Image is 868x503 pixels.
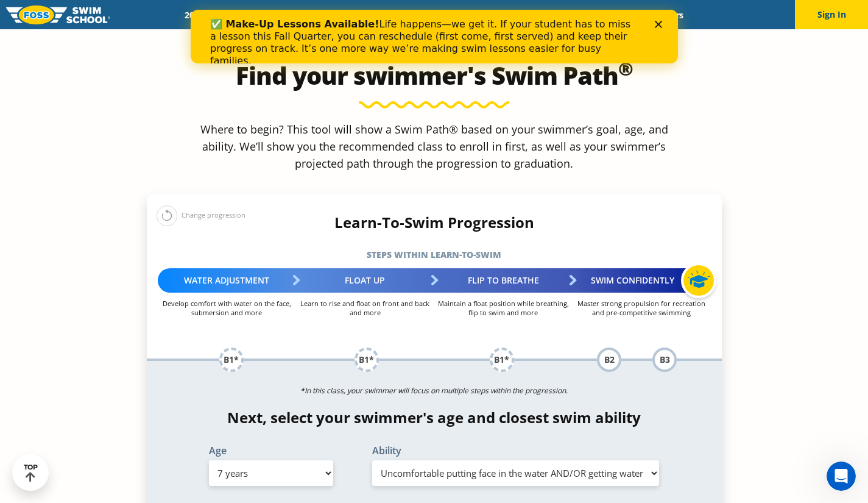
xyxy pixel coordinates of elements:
[597,348,621,372] div: B2
[19,9,448,57] div: Life happens—we get it. If your student has to miss a lesson this Fall Quarter, you can reschedul...
[147,382,722,399] p: *In this class, your swimmer will focus on multiple steps within the progression.
[573,268,711,293] div: Swim Confidently
[158,299,296,317] p: Develop comfort with water on the face, submersion and more
[464,11,476,18] div: Close
[147,246,722,263] h5: Steps within Learn-to-Swim
[250,9,302,21] a: Schools
[372,446,660,455] label: Ability
[296,268,434,293] div: Float Up
[476,9,605,21] a: Swim Like [PERSON_NAME]
[434,268,573,293] div: Flip to Breathe
[196,121,673,172] p: Where to begin? This tool will show a Swim Path® based on your swimmer’s goal, age, and ability. ...
[434,299,573,317] p: Maintain a float position while breathing, flip to swim and more
[158,268,296,293] div: Water Adjustment
[157,205,245,226] div: Change progression
[147,409,722,426] h4: Next, select your swimmer's age and closest swim ability
[652,348,677,372] div: B3
[408,9,476,21] a: About FOSS
[19,9,188,20] b: ✅ Make-Up Lessons Available!
[605,9,643,21] a: Blog
[174,9,250,21] a: 2025 Calendar
[147,61,722,90] h2: Find your swimmer's Swim Path
[573,299,711,317] p: Master strong propulsion for recreation and pre-competitive swimming
[827,462,856,491] iframe: Intercom live chat
[147,214,722,231] h4: Learn-To-Swim Progression
[24,463,38,482] div: TOP
[191,10,678,63] iframe: Intercom live chat banner
[209,446,333,455] label: Age
[302,9,408,21] a: Swim Path® Program
[296,299,434,317] p: Learn to rise and float on front and back and more
[6,5,110,24] img: FOSS Swim School Logo
[643,9,694,21] a: Careers
[618,56,633,81] sup: ®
